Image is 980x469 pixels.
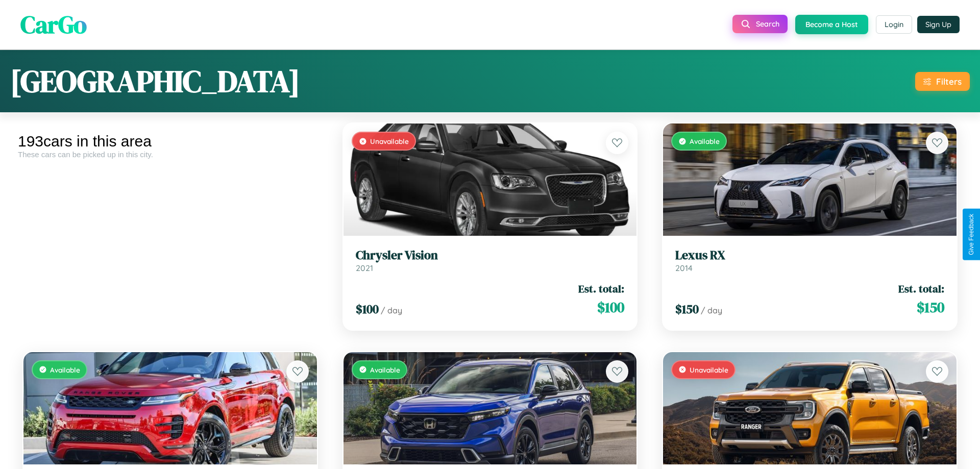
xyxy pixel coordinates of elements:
span: Available [50,365,80,374]
button: Become a Host [795,15,868,34]
h3: Lexus RX [675,248,944,263]
span: $ 100 [597,297,624,317]
span: $ 150 [917,297,944,317]
span: $ 150 [675,301,699,317]
div: Filters [936,76,962,87]
button: Filters [915,72,970,91]
span: 2014 [675,263,693,273]
span: Unavailable [370,137,409,145]
h3: Chrysler Vision [356,248,625,263]
span: Available [690,137,720,145]
div: Give Feedback [968,214,975,255]
a: Lexus RX2014 [675,248,944,273]
span: Available [370,365,400,374]
span: Est. total: [578,281,624,296]
span: CarGo [20,8,87,41]
span: Unavailable [690,365,728,374]
a: Chrysler Vision2021 [356,248,625,273]
span: Est. total: [898,281,944,296]
button: Search [732,15,788,33]
span: / day [701,305,722,315]
span: 2021 [356,263,373,273]
div: 193 cars in this area [18,133,323,150]
span: / day [381,305,402,315]
span: Search [756,19,779,29]
button: Login [876,15,912,34]
button: Sign Up [917,16,960,33]
span: $ 100 [356,301,379,317]
div: These cars can be picked up in this city. [18,150,323,159]
h1: [GEOGRAPHIC_DATA] [10,60,300,102]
